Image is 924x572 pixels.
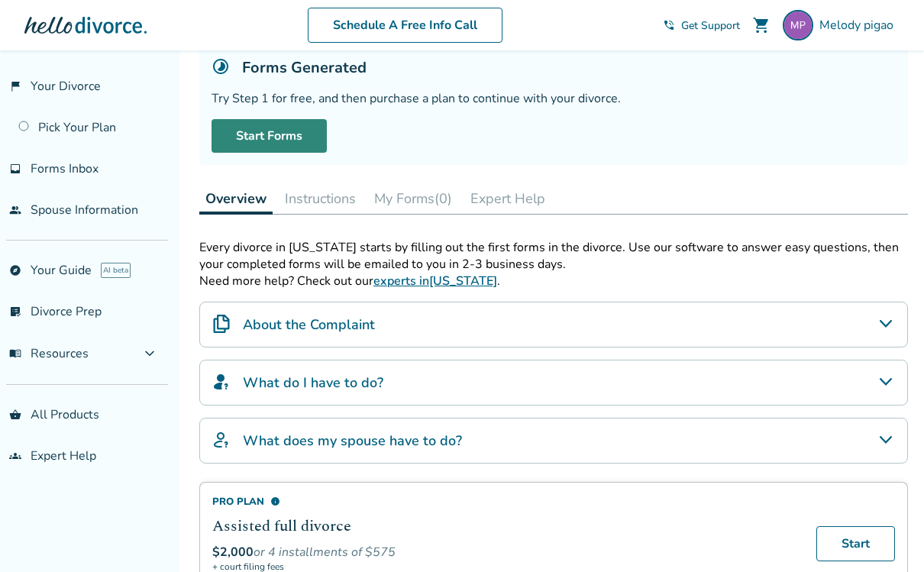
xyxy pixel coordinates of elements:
span: groups [9,450,21,462]
div: Every divorce in [US_STATE] starts by filling out the first forms in the divorce. Use our softwar... [199,239,908,273]
div: Pro Plan [212,495,798,509]
a: Schedule A Free Info Call [308,8,502,43]
button: My Forms(0) [368,183,458,214]
span: flag_2 [9,80,21,92]
button: Instructions [279,183,362,214]
div: About the Complaint [199,302,908,347]
div: Try Step 1 for free, and then purchase a plan to continue with your divorce. [212,90,896,107]
img: What does my spouse have to do? [212,431,231,449]
span: explore [9,264,21,276]
img: kilohanaclothingco@gmail.com [783,10,813,40]
span: expand_more [141,344,159,363]
a: Start Forms [212,119,327,153]
h2: Assisted full divorce [212,515,798,538]
h4: What do I have to do? [243,373,383,393]
div: What does my spouse have to do? [199,418,908,464]
img: About the Complaint [212,315,231,333]
span: inbox [9,163,21,175]
span: Resources [9,345,89,362]
a: phone_in_talkGet Support [663,18,740,33]
span: shopping_cart [752,16,771,34]
span: info [270,496,280,506]
img: What do I have to do? [212,373,231,391]
p: Need more help? Check out our . [199,273,908,289]
div: What do I have to do? [199,360,908,406]
span: phone_in_talk [663,19,675,31]
button: Overview [199,183,273,215]
button: Expert Help [464,183,551,214]
span: shopping_basket [9,409,21,421]
span: $2,000 [212,544,254,561]
span: Get Support [681,18,740,33]
span: people [9,204,21,216]
span: Melody pigao [819,17,900,34]
div: or 4 installments of $575 [212,544,798,561]
iframe: Chat Widget [848,499,924,572]
a: experts in[US_STATE] [373,273,497,289]
span: menu_book [9,347,21,360]
h4: What does my spouse have to do? [243,431,462,451]
h4: About the Complaint [243,315,375,334]
h5: Forms Generated [242,57,367,78]
span: AI beta [101,263,131,278]
span: Forms Inbox [31,160,99,177]
span: list_alt_check [9,305,21,318]
a: Start [816,526,895,561]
